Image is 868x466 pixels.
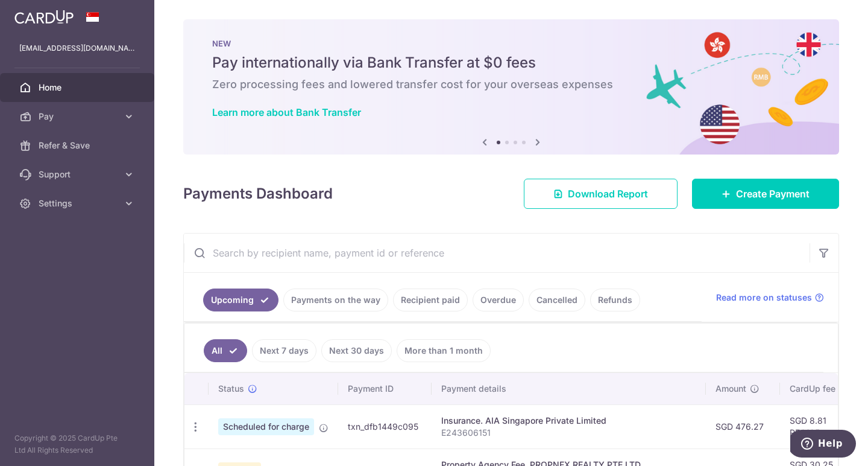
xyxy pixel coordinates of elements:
th: Payment ID [338,373,432,404]
a: Next 30 days [321,339,392,362]
a: Create Payment [692,179,839,209]
td: SGD 8.81 REC185 [780,404,858,448]
a: Cancelled [529,289,585,311]
span: Download Report [568,187,648,201]
img: CardUp [14,10,74,24]
span: Create Payment [736,187,810,201]
h5: Pay internationally via Bank Transfer at $0 fees [212,53,810,72]
a: Recipient paid [393,289,468,311]
a: Upcoming [203,289,278,311]
span: Pay [39,110,118,123]
span: Amount [715,383,746,395]
a: Download Report [524,179,678,209]
span: CardUp fee [790,383,835,395]
a: More than 1 month [397,339,491,362]
a: Learn more about Bank Transfer [212,106,361,118]
span: Refer & Save [39,139,118,152]
a: Refunds [590,289,640,311]
a: Payments on the way [283,289,388,311]
th: Payment details [432,373,706,404]
td: txn_dfb1449c095 [338,404,432,448]
div: Insurance. AIA Singapore Private Limited [441,415,696,427]
input: Search by recipient name, payment id or reference [184,234,810,272]
td: SGD 476.27 [706,404,780,448]
span: Settings [39,197,118,209]
a: Overdue [473,289,524,311]
span: Status [218,383,244,395]
a: Next 7 days [252,339,316,362]
span: Support [39,168,118,180]
p: NEW [212,39,810,48]
a: Read more on statuses [716,292,824,304]
a: All [204,339,247,362]
h6: Zero processing fees and lowered transfer cost for your overseas expenses [212,77,810,92]
iframe: Opens a widget where you can find more information [790,430,856,460]
span: Read more on statuses [716,292,812,304]
p: E243606151 [441,427,696,439]
h4: Payments Dashboard [183,183,333,205]
span: Scheduled for charge [218,418,314,435]
img: Bank transfer banner [183,19,839,155]
span: Home [39,81,118,94]
p: [EMAIL_ADDRESS][DOMAIN_NAME] [19,42,135,54]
